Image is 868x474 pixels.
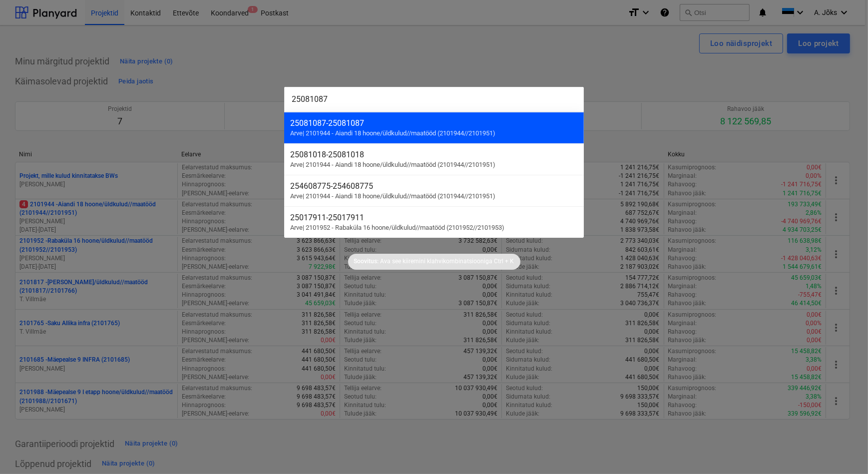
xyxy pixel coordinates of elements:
[348,254,520,270] div: Soovitus:Ava see kiiremini klahvikombinatsioonigaCtrl + K
[284,175,584,206] div: 254608775-254608775Arve| 2101944 - Aiandi 18 hoone/üldkulud//maatööd (2101944//2101951)
[381,257,493,266] p: Ava see kiiremini klahvikombinatsiooniga
[818,426,868,474] iframe: Chat Widget
[290,161,495,168] span: Arve | 2101944 - Aiandi 18 hoone/üldkulud//maatööd (2101944//2101951)
[284,206,584,238] div: 25017911-25017911Arve| 2101952 - Rabaküla 16 hoone/üldkulud//maatööd (2101952//2101953)
[290,224,504,231] span: Arve | 2101952 - Rabaküla 16 hoone/üldkulud//maatööd (2101952//2101953)
[290,192,495,200] span: Arve | 2101944 - Aiandi 18 hoone/üldkulud//maatööd (2101944//2101951)
[290,118,578,128] div: 25081087 - 25081087
[284,143,584,175] div: 25081018-25081018Arve| 2101944 - Aiandi 18 hoone/üldkulud//maatööd (2101944//2101951)
[494,257,514,266] p: Ctrl + K
[354,257,379,266] p: Soovitus:
[290,129,495,137] span: Arve | 2101944 - Aiandi 18 hoone/üldkulud//maatööd (2101944//2101951)
[290,150,578,159] div: 25081018 - 25081018
[290,181,578,191] div: 254608775 - 254608775
[290,213,578,222] div: 25017911 - 25017911
[284,112,584,143] div: 25081087-25081087Arve| 2101944 - Aiandi 18 hoone/üldkulud//maatööd (2101944//2101951)
[284,87,584,112] input: Otsi projekte, eelarveridu, lepinguid, akte, alltöövõtjaid...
